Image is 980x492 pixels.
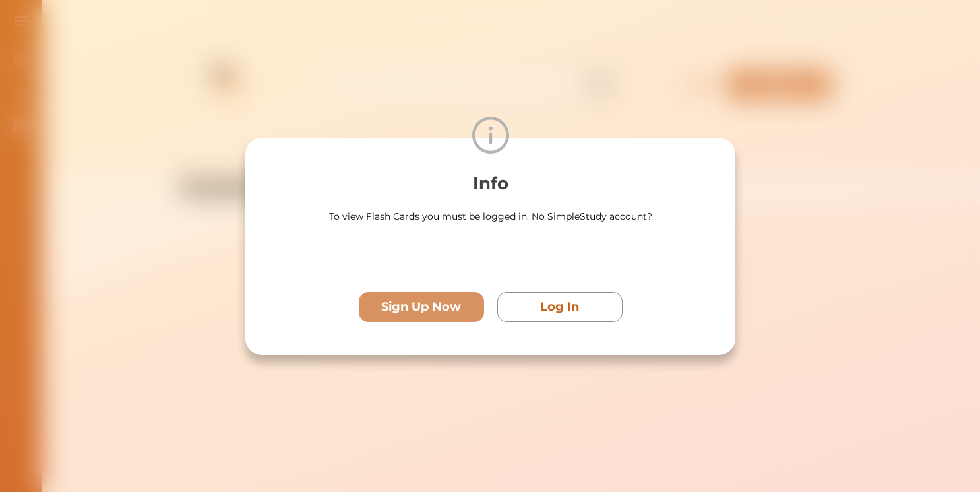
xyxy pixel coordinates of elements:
button: [object Object] [358,292,483,322]
p: Sign Up Now [381,298,461,316]
button: [object Object] [497,292,622,322]
p: Info [288,171,693,197]
p: Log In [540,298,579,316]
div: To view Flash Cards you must be logged in. No SimpleStudy account? [328,210,652,224]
